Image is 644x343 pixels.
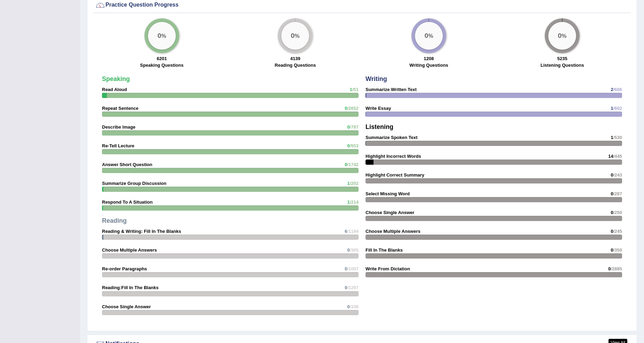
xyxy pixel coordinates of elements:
[613,172,622,178] span: /243
[366,191,410,196] strong: Select Missing Word
[608,154,613,159] span: 14
[613,135,622,140] span: /530
[350,87,352,92] span: 1
[558,32,562,40] big: 0
[613,229,622,234] span: /245
[347,229,359,234] span: /1194
[345,266,347,271] span: 0
[102,75,130,82] strong: Speaking
[366,172,424,178] strong: Highlight Correct Summary
[102,217,127,224] strong: Reading
[613,106,622,111] span: /602
[345,162,347,167] span: 0
[102,304,151,309] strong: Choose Single Answer
[366,135,417,140] strong: Summarize Spoken Text
[352,87,359,92] span: /51
[608,266,611,271] span: 0
[275,62,316,68] label: Reading Questions
[102,124,135,130] strong: Describe Image
[366,266,410,271] strong: Write From Dictation
[345,285,347,290] span: 0
[157,32,161,40] big: 0
[102,87,127,92] strong: Read Aloud
[424,56,434,61] strong: 1208
[611,247,613,253] span: 0
[366,87,417,92] strong: Summarize Written Text
[347,162,359,167] span: /1742
[366,106,391,111] strong: Write Essay
[157,56,167,61] strong: 6201
[613,87,622,92] span: /606
[291,32,295,40] big: 0
[102,247,157,253] strong: Choose Multiple Answers
[424,32,428,40] big: 0
[290,56,300,61] strong: 4139
[613,210,622,215] span: /250
[347,304,350,309] span: 0
[415,22,443,50] div: %
[347,124,350,130] span: 0
[140,62,183,68] label: Speaking Questions
[366,123,393,130] strong: Listening
[347,247,350,253] span: 0
[102,143,134,148] strong: Re-Tell Lecture
[557,56,567,61] strong: 5235
[350,124,359,130] span: /787
[347,106,359,111] span: /2652
[102,106,139,111] strong: Repeat Sentence
[345,106,347,111] span: 0
[102,162,152,167] strong: Answer Short Question
[613,247,622,253] span: /350
[611,266,622,271] span: /2885
[366,154,421,159] strong: Highlight Incorrect Words
[102,199,152,205] strong: Respond To A Situation
[102,266,147,271] strong: Re-order Paragraphs
[366,210,414,215] strong: Choose Single Answer
[613,154,622,159] span: /445
[148,22,176,50] div: %
[350,143,359,148] span: /553
[611,172,613,178] span: 0
[613,191,622,196] span: /287
[366,229,421,234] strong: Choose Multiple Answers
[611,87,613,92] span: 2
[548,22,576,50] div: %
[350,304,359,309] span: /336
[102,181,166,186] strong: Summarize Group Discussion
[345,229,347,234] span: 6
[409,62,448,68] label: Writing Questions
[611,191,613,196] span: 0
[347,181,350,186] span: 1
[611,229,613,234] span: 0
[350,247,359,253] span: /305
[350,181,359,186] span: /202
[366,247,403,253] strong: Fill In The Blanks
[281,22,309,50] div: %
[611,106,613,111] span: 1
[347,199,350,205] span: 1
[611,210,613,215] span: 0
[611,135,613,140] span: 1
[347,143,350,148] span: 0
[347,266,359,271] span: /1007
[102,229,181,234] strong: Reading & Writing: Fill In The Blanks
[102,285,159,290] strong: Reading:Fill In The Blanks
[541,62,584,68] label: Listening Questions
[350,199,359,205] span: /214
[347,285,359,290] span: /1297
[366,75,387,82] strong: Writing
